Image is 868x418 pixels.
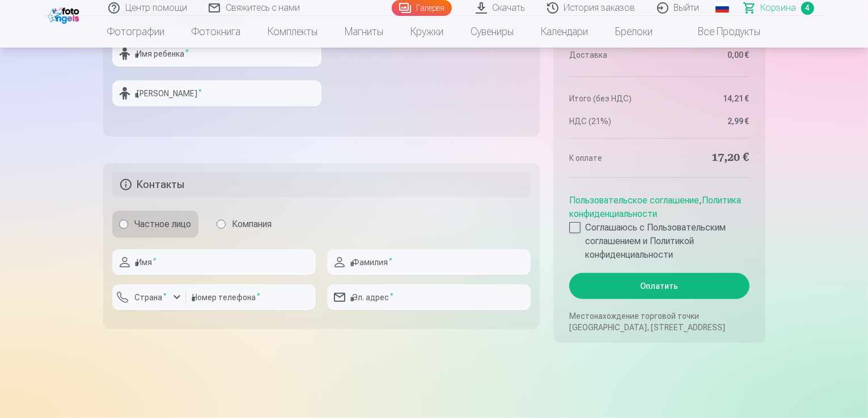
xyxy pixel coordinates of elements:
[602,16,667,48] a: Брелоки
[667,16,774,48] a: Все продукты
[569,116,654,127] dt: НДС (21%)
[665,93,750,104] dd: 14,21 €
[94,16,179,48] a: Фотографии
[569,189,749,262] div: ,
[397,16,458,48] a: Кружки
[569,93,654,104] dt: Итого (без НДС)
[761,1,797,15] span: Корзина
[130,292,172,303] label: Страна
[569,221,749,262] label: Соглашаюсь с Пользовательским соглашением и Политикой конфиденциальности
[665,49,750,61] dd: 0,00 €
[112,172,531,197] h5: Контакты
[112,284,186,310] button: Страна*
[179,16,255,48] a: Фотокнига
[528,16,602,48] a: Календари
[801,2,814,15] span: 4
[665,116,750,127] dd: 2,99 €
[210,211,279,238] label: Компания
[332,16,397,48] a: Магниты
[569,150,654,166] dt: К оплате
[119,220,128,229] input: Частное лицо
[458,16,528,48] a: Сувениры
[255,16,332,48] a: Комплекты
[569,195,699,206] a: Пользовательское соглашение
[569,310,749,333] p: Местонахождение торговой точки [GEOGRAPHIC_DATA], [STREET_ADDRESS]
[569,273,749,299] button: Оплатить
[569,49,654,61] dt: Доставка
[48,5,82,24] img: /fa1
[112,211,198,238] label: Частное лицо
[217,220,226,229] input: Компания
[665,150,750,166] dd: 17,20 €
